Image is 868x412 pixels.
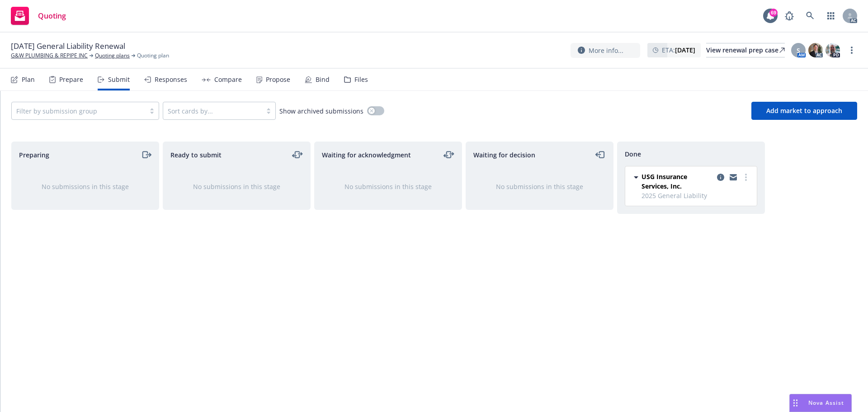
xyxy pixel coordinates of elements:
span: USG Insurance Services, Inc. [642,172,713,191]
div: No submissions in this stage [329,182,447,191]
div: Responses [155,76,187,83]
span: Nova Assist [808,399,844,407]
a: more [741,172,751,183]
div: View renewal prep case [706,43,785,57]
img: photo [826,43,840,57]
span: 2025 General Liability [642,191,751,200]
button: More info... [571,43,640,58]
a: moveRight [141,149,151,160]
span: ETA : [662,45,695,55]
div: 69 [769,9,778,17]
span: Quoting plan [137,52,169,60]
div: Plan [22,76,35,83]
span: Add market to approach [766,106,842,115]
div: Files [354,76,368,83]
span: Done [625,149,641,159]
div: Submit [108,76,130,83]
div: Prepare [59,76,83,83]
a: View renewal prep case [706,43,785,57]
strong: [DATE] [675,46,695,54]
div: Bind [316,76,330,83]
span: Ready to submit [170,150,222,160]
span: Waiting for decision [473,150,535,160]
a: Quoting plans [95,52,130,60]
button: Add market to approach [751,102,857,120]
div: No submissions in this stage [481,182,599,191]
a: copy logging email [715,172,726,183]
a: more [846,45,857,56]
span: Preparing [19,150,49,160]
div: No submissions in this stage [178,182,296,191]
a: Quoting [7,3,70,28]
a: Search [801,7,819,25]
button: Nova Assist [789,394,852,412]
span: Waiting for acknowledgment [322,150,411,160]
span: Quoting [38,12,66,19]
a: G&W PLUMBING & REPIPE INC [11,52,88,60]
a: moveLeft [595,149,606,160]
div: Propose [266,76,290,83]
a: Report a Bug [780,7,798,25]
div: Drag to move [790,394,801,412]
img: photo [808,43,823,57]
span: S [797,46,800,55]
span: More info... [589,46,623,55]
a: Switch app [822,7,840,25]
span: Show archived submissions [279,106,363,116]
div: Compare [214,76,242,83]
a: copy logging email [728,172,739,183]
div: No submissions in this stage [26,182,144,191]
span: [DATE] General Liability Renewal [11,41,125,52]
a: moveLeftRight [292,149,303,160]
a: moveLeftRight [443,149,454,160]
